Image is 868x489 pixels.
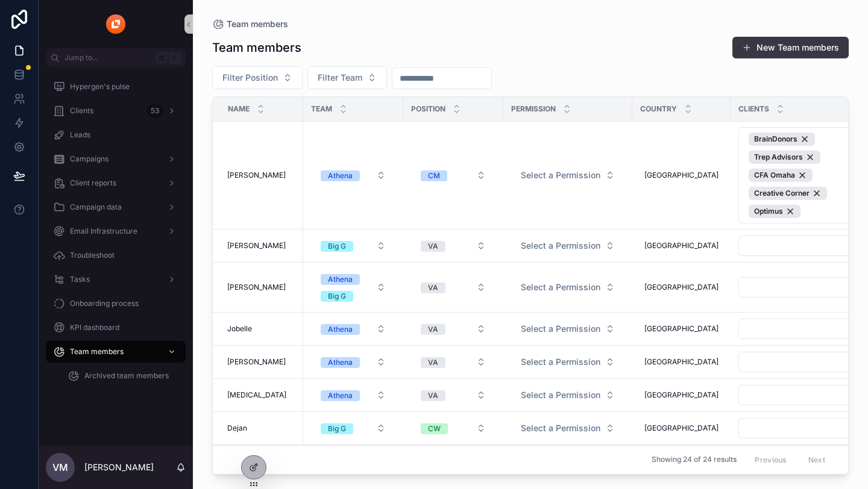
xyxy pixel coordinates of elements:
[227,324,252,334] span: Jobelle
[749,187,827,200] button: Unselect 103
[521,422,600,434] span: Select a Permission
[644,170,719,180] span: [GEOGRAPHIC_DATA]
[70,347,124,357] span: Team members
[521,281,600,293] span: Select a Permission
[732,37,849,58] button: New Team members
[421,169,447,181] button: Unselect CM
[644,324,719,334] span: [GEOGRAPHIC_DATA]
[521,240,600,252] span: Select a Permission
[328,241,346,252] div: Big G
[46,124,186,146] a: Leads
[421,281,445,293] button: Unselect VA
[328,390,353,401] div: Athena
[212,18,288,30] a: Team members
[64,53,151,63] span: Jump to...
[147,104,163,118] div: 53
[84,371,169,381] span: Archived team members
[70,154,108,164] span: Campaigns
[749,205,800,218] button: Unselect 52
[754,207,783,216] span: Optimus
[411,318,495,340] button: Select Button
[84,461,154,473] p: [PERSON_NAME]
[511,318,624,340] button: Select Button
[70,323,119,332] span: KPI dashboard
[170,53,180,63] span: K
[652,455,737,465] span: Showing 24 of 24 results
[511,384,624,406] button: Select Button
[311,384,395,406] button: Select Button
[321,273,360,285] button: Unselect ATHENA
[227,423,247,433] span: Dejan
[411,164,495,186] button: Select Button
[318,72,362,84] span: Filter Team
[411,384,495,406] button: Select Button
[321,240,353,252] button: Unselect BIG_G
[644,241,719,251] span: [GEOGRAPHIC_DATA]
[70,202,122,212] span: Campaign data
[46,100,186,122] a: Clients53
[428,324,438,335] div: VA
[411,104,445,114] span: Position
[328,274,353,285] div: Athena
[46,48,186,67] button: Jump to...K
[328,170,353,181] div: Athena
[411,417,495,439] button: Select Button
[644,423,719,433] span: [GEOGRAPHIC_DATA]
[227,170,286,180] span: [PERSON_NAME]
[749,132,815,146] button: Unselect 123
[328,423,346,434] div: Big G
[227,357,286,367] span: [PERSON_NAME]
[52,460,68,475] span: VM
[321,323,360,335] button: Unselect ATHENA
[754,134,797,144] span: BrainDonors
[46,172,186,194] a: Client reports
[311,351,395,373] button: Select Button
[227,390,286,400] span: [MEDICAL_DATA]
[46,317,186,338] a: KPI dashboard
[227,282,286,292] span: [PERSON_NAME]
[521,356,600,368] span: Select a Permission
[311,318,395,340] button: Select Button
[421,323,445,335] button: Unselect VA
[227,241,286,251] span: [PERSON_NAME]
[738,104,769,114] span: Clients
[411,276,495,298] button: Select Button
[428,423,441,434] div: CW
[321,389,360,401] button: Unselect ATHENA
[311,417,395,439] button: Select Button
[227,18,288,30] span: Team members
[70,178,116,188] span: Client reports
[428,282,438,293] div: VA
[46,148,186,170] a: Campaigns
[749,151,820,164] button: Unselect 121
[70,299,139,308] span: Onboarding process
[644,390,719,400] span: [GEOGRAPHIC_DATA]
[70,130,90,140] span: Leads
[521,323,600,335] span: Select a Permission
[39,67,193,402] div: scrollable content
[70,275,90,284] span: Tasks
[46,244,186,266] a: Troubleshoot
[421,240,445,252] button: Unselect VA
[411,235,495,257] button: Select Button
[754,188,810,198] span: Creative Corner
[46,220,186,242] a: Email Infrastructure
[511,104,556,114] span: Permission
[212,39,301,56] h1: Team members
[749,169,813,182] button: Unselect 113
[511,276,624,298] button: Select Button
[212,66,303,89] button: Select Button
[521,389,600,401] span: Select a Permission
[644,357,719,367] span: [GEOGRAPHIC_DATA]
[411,351,495,373] button: Select Button
[328,324,353,335] div: Athena
[428,357,438,368] div: VA
[754,152,803,162] span: Trep Advisors
[70,106,93,116] span: Clients
[421,422,448,434] button: Unselect CW
[640,104,677,114] span: Country
[428,241,438,252] div: VA
[311,268,395,307] button: Select Button
[70,251,115,260] span: Troubleshoot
